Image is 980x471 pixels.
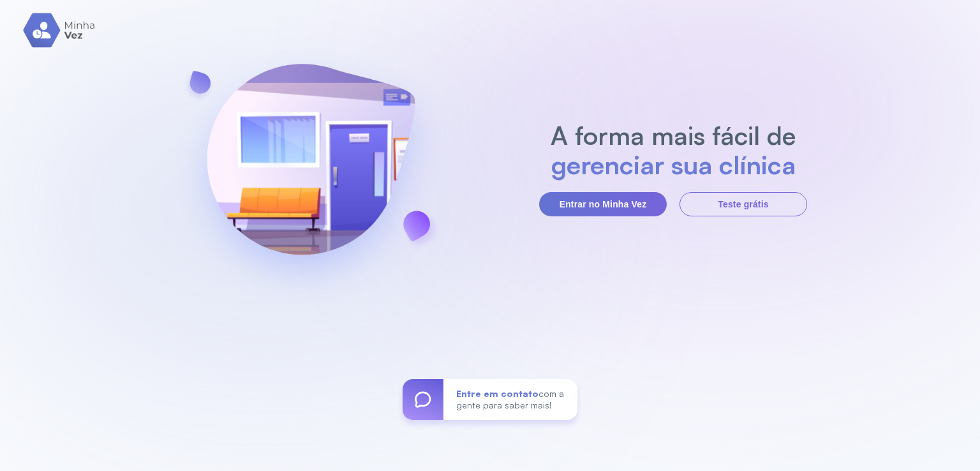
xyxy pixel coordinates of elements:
h2: A forma mais fácil de [544,121,803,150]
img: banner-login.svg [173,30,449,308]
img: logo.svg [23,13,96,48]
button: Teste grátis [679,192,807,216]
a: Entre em contatocom a gente para saber mais! [403,379,577,420]
button: Entrar no Minha Vez [539,192,667,216]
h2: gerenciar sua clínica [544,150,803,179]
div: com a gente para saber mais! [443,379,577,420]
span: Entre em contato [456,388,538,399]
